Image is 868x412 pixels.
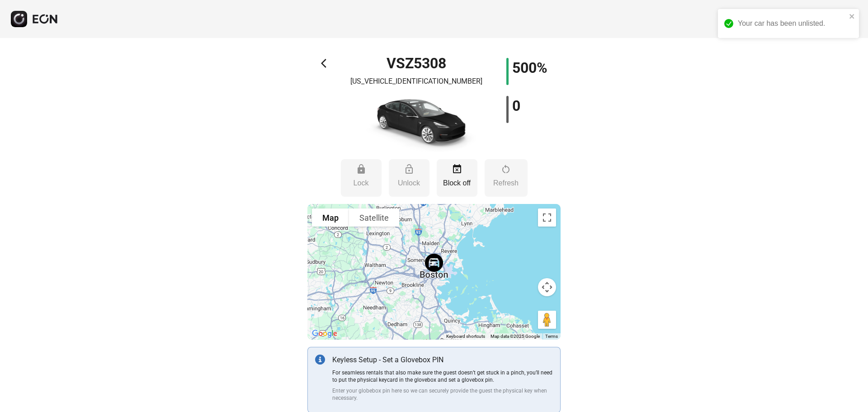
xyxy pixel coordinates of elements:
a: Terms (opens in new tab) [545,334,558,339]
p: For seamless rentals that also make sure the guest doesn’t get stuck in a pinch, you’ll need to p... [332,369,553,384]
a: Open this area in Google Maps (opens a new window) [310,328,340,340]
h1: 500% [512,62,547,73]
button: Show satellite imagery [349,208,399,227]
img: car [353,90,480,154]
p: Block off [441,178,473,189]
h1: VSZ5308 [387,58,446,69]
button: close [849,13,855,20]
button: Block off [437,159,477,197]
p: [US_VEHICLE_IDENTIFICATION_NUMBER] [350,76,482,87]
button: Drag Pegman onto the map to open Street View [538,311,556,329]
button: Show street map [312,208,349,227]
span: event_busy [452,164,462,175]
span: Map data ©2025 Google [491,334,540,339]
p: Keyless Setup - Set a Glovebox PIN [332,355,553,365]
button: Keyboard shortcuts [446,333,485,340]
button: Toggle fullscreen view [538,208,556,227]
h1: 0 [512,100,520,111]
img: info [315,355,325,365]
p: Enter your globebox pin here so we can securely provide the guest the physical key when necessary. [332,387,553,402]
img: Google [310,328,340,340]
button: Map camera controls [538,278,556,296]
span: arrow_back_ios [321,58,332,69]
div: Your car has been unlisted. [738,18,846,29]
